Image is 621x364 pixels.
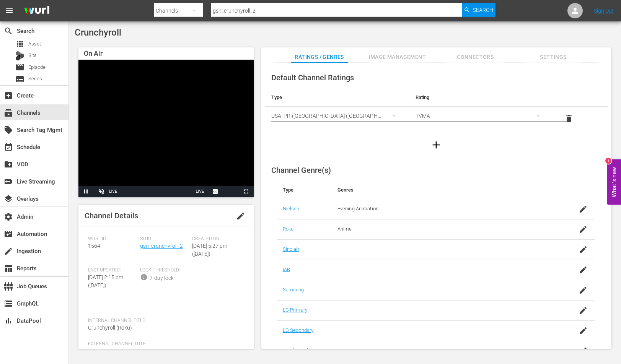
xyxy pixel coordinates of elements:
[283,226,294,232] a: Roku
[192,243,227,257] span: [DATE] 5:27 pm ([DATE])
[109,186,117,197] div: LIVE
[4,229,13,239] span: Automation
[416,105,548,127] div: TVMA
[277,181,331,199] th: Type
[368,52,426,62] span: Image Management
[4,108,13,117] span: Channels
[265,88,608,130] table: simple table
[271,105,403,127] div: USA_PR ([GEOGRAPHIC_DATA] ([GEOGRAPHIC_DATA]))
[88,318,240,324] span: Internal Channel Title:
[4,125,13,135] span: Search Tag Mgmt
[140,243,183,249] a: gsn_crunchyroll_2
[15,75,24,84] span: Series
[28,40,41,48] span: Asset
[236,211,245,221] span: edit
[140,267,188,273] span: Lock Threshold:
[4,247,13,256] span: Ingestion
[4,177,13,186] span: Live Streaming
[208,186,223,197] button: Captions
[4,26,13,36] span: Search
[4,160,13,169] span: VOD
[192,236,240,242] span: Created On:
[28,75,42,83] span: Series
[15,51,24,60] div: Bits
[409,88,554,107] th: Rating
[238,186,254,197] button: Fullscreen
[4,316,13,325] span: DataPool
[94,186,109,197] button: Unmute
[140,273,148,281] span: info
[265,88,409,107] th: Type
[88,267,136,273] span: Last Updated:
[231,207,250,225] button: edit
[84,49,103,57] span: On Air
[607,159,621,205] button: Open Feedback Widget
[283,206,300,211] a: Nielsen
[4,143,13,152] span: Schedule
[271,73,354,82] span: Default Channel Ratings
[594,8,614,14] a: Sign Out
[150,274,174,282] div: 7-day lock
[283,287,304,292] a: Samsung
[88,325,132,331] span: Crunchyroll (Roku)
[560,109,578,128] button: delete
[75,27,121,38] span: Crunchyroll
[4,282,13,291] span: Job Queues
[28,63,46,71] span: Episode
[78,60,254,197] div: Video Player
[4,212,13,221] span: Admin
[447,52,504,62] span: Connectors
[88,348,115,354] span: Crunchyroll
[4,264,13,273] span: Reports
[88,243,100,249] span: 1564
[85,211,138,220] span: Channel Details
[88,274,123,288] span: [DATE] 2:15 pm ([DATE])
[4,194,13,203] span: Overlays
[605,158,611,164] div: 1
[564,114,574,123] span: delete
[192,186,208,197] button: Seek to live, currently playing live
[18,2,55,20] img: ans4CAIJ8jUAAAAAAAAAAAAAAAAAAAAAAAAgQb4GAAAAAAAAAAAAAAAAAAAAAAAAJMjXAAAAAAAAAAAAAAAAAAAAAAAAgAT5G...
[283,307,307,313] a: LG Primary
[196,189,204,193] span: LIVE
[15,63,24,72] span: Episode
[291,52,348,62] span: Ratings / Genres
[28,52,37,59] span: Bits
[5,6,14,15] span: menu
[525,52,582,62] span: Settings
[331,181,560,199] th: Genres
[15,39,24,49] span: Asset
[140,236,188,242] span: Slug:
[271,166,331,175] span: Channel Genre(s)
[4,91,13,100] span: Create
[88,236,136,242] span: Wurl ID:
[283,246,299,252] a: Sinclair
[88,341,240,347] span: External Channel Title:
[4,299,13,308] span: GraphQL
[462,3,495,17] button: Search
[223,186,238,197] button: Picture-in-Picture
[283,327,314,333] a: LG Secondary
[283,348,308,353] a: LG Channel
[473,3,493,17] span: Search
[283,266,290,272] a: IAB
[78,186,94,197] button: Pause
